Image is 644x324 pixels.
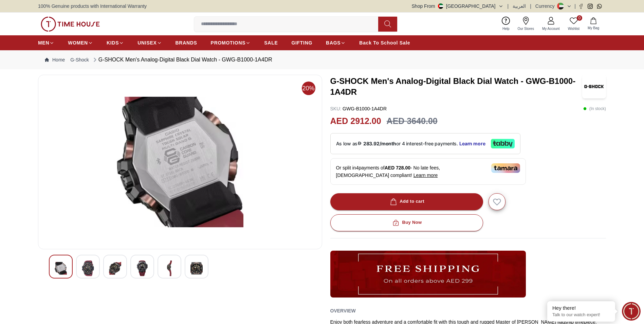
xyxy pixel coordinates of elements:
[359,39,410,46] span: Back To School Sale
[137,37,162,49] a: UNISEX
[176,37,197,49] a: BRANDS
[291,39,312,46] span: GIFTING
[330,105,387,112] p: GWG-B1000-1A4DR
[508,3,509,10] span: |
[176,39,197,46] span: BRANDS
[539,26,563,31] span: My Account
[389,198,424,205] div: Add to cart
[70,56,89,63] a: G-Shock
[330,251,526,298] img: ...
[330,193,483,210] button: Add to cart
[413,173,438,178] span: Learn more
[326,39,341,46] span: BAGS
[564,15,584,33] a: 0Wishlist
[190,260,203,276] img: G-SHOCK Men's Analog-Digital Black Dial Watch - GWG-B1000-1A4DR
[515,26,537,31] span: Our Stores
[330,76,583,97] h3: G-SHOCK Men's Analog-Digital Black Dial Watch - GWG-B1000-1A4DR
[514,15,538,33] a: Our Stores
[38,37,54,49] a: MEN
[291,37,312,49] a: GIFTING
[302,82,315,95] span: 20%
[107,37,124,49] a: KIDS
[68,37,93,49] a: WOMEN
[326,37,346,49] a: BAGS
[535,3,557,10] div: Currency
[391,219,422,227] div: Buy Now
[109,260,121,276] img: G-SHOCK Men's Analog-Digital Black Dial Watch - GWG-B1000-1A4DR
[55,260,67,276] img: G-SHOCK Men's Analog-Digital Black Dial Watch - GWG-B1000-1A4DR
[498,15,514,33] a: Help
[45,56,65,63] a: Home
[385,165,410,170] span: AED 728.00
[500,26,512,31] span: Help
[41,17,100,32] img: ...
[211,37,251,49] a: PROMOTIONS
[597,4,602,9] a: Whatsapp
[38,50,606,69] nav: Breadcrumb
[330,158,526,185] div: Or split in 4 payments of - No late fees, [DEMOGRAPHIC_DATA] compliant!
[577,15,582,21] span: 0
[330,306,356,316] h2: Overview
[438,3,443,9] img: United Arab Emirates
[92,56,272,64] div: G-SHOCK Men's Analog-Digital Black Dial Watch - GWG-B1000-1A4DR
[44,80,316,244] img: G-SHOCK Men's Analog-Digital Black Dial Watch - GWG-B1000-1A4DR
[530,3,531,10] span: |
[82,260,94,276] img: G-SHOCK Men's Analog-Digital Black Dial Watch - GWG-B1000-1A4DR
[588,4,593,9] a: Instagram
[38,3,147,10] span: 100% Genuine products with International Warranty
[211,39,246,46] span: PROMOTIONS
[552,305,610,311] div: Hey there!
[582,75,606,98] img: G-SHOCK Men's Analog-Digital Black Dial Watch - GWG-B1000-1A4DR
[137,39,157,46] span: UNISEX
[513,3,526,10] button: العربية
[136,260,148,276] img: G-SHOCK Men's Analog-Digital Black Dial Watch - GWG-B1000-1A4DR
[264,39,278,46] span: SALE
[330,106,342,111] span: SKU :
[68,39,88,46] span: WOMEN
[583,105,606,112] p: ( In stock )
[387,115,438,128] h3: AED 3640.00
[412,3,503,10] button: Shop From[GEOGRAPHIC_DATA]
[565,26,582,31] span: Wishlist
[330,214,483,231] button: Buy Now
[38,39,49,46] span: MEN
[552,312,610,318] p: Talk to our watch expert!
[574,3,576,10] span: |
[622,302,641,321] div: Chat Widget
[491,163,520,173] img: Tamara
[578,4,584,9] a: Facebook
[330,115,381,128] h2: AED 2912.00
[359,37,410,49] a: Back To School Sale
[107,39,119,46] span: KIDS
[163,260,176,276] img: G-SHOCK Men's Analog-Digital Black Dial Watch - GWG-B1000-1A4DR
[585,25,602,31] span: My Bag
[584,16,603,32] button: My Bag
[264,37,278,49] a: SALE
